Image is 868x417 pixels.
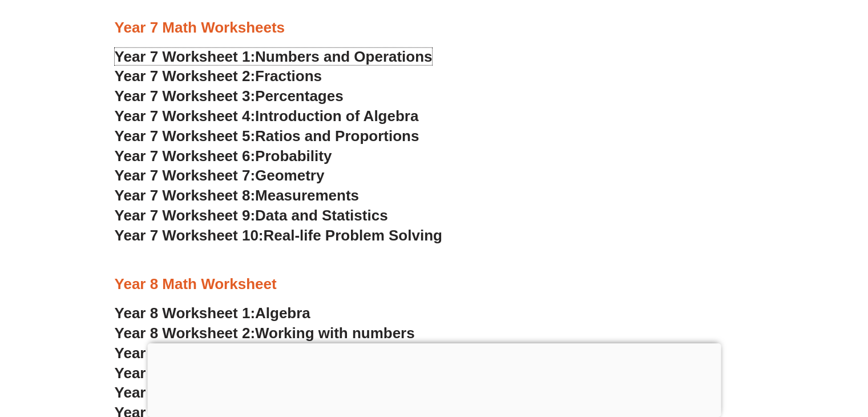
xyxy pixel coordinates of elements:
span: Year 7 Worksheet 6: [115,147,256,165]
a: Year 7 Worksheet 2:Fractions [115,67,322,85]
a: Year 8 Worksheet 2:Working with numbers [115,324,415,342]
span: Numbers and Operations [255,48,432,65]
span: Year 7 Worksheet 4: [115,107,256,125]
a: Year 7 Worksheet 10:Real-life Problem Solving [115,227,442,244]
a: Year 7 Worksheet 4:Introduction of Algebra [115,107,419,125]
span: Introduction of Algebra [255,107,418,125]
a: Year 8 Worksheet 4:Probability [115,364,332,382]
span: Year 7 Worksheet 10: [115,227,264,244]
a: Year 8 Worksheet 1:Algebra [115,304,310,322]
a: Year 7 Worksheet 8:Measurements [115,187,359,204]
span: Year 7 Worksheet 9: [115,207,256,224]
h3: Year 7 Math Worksheets [115,18,754,38]
span: Data and Statistics [255,207,388,224]
span: Year 8 Worksheet 2: [115,324,256,342]
span: Year 8 Worksheet 5: [115,384,256,401]
span: Measurements [255,187,359,204]
span: Year 8 Worksheet 4: [115,364,256,382]
span: Working with numbers [255,324,415,342]
span: Real-life Problem Solving [263,227,442,244]
iframe: Advertisement [147,343,721,414]
h3: Year 8 Math Worksheet [115,275,754,294]
span: Year 8 Worksheet 3: [115,344,256,362]
iframe: Chat Widget [678,288,868,417]
span: Algebra [255,304,310,322]
span: Year 7 Worksheet 3: [115,87,256,105]
a: Year 7 Worksheet 3:Percentages [115,87,344,105]
span: Geometry [255,167,324,184]
span: Year 7 Worksheet 1: [115,48,256,65]
a: Year 7 Worksheet 5:Ratios and Proportions [115,127,419,145]
a: Year 7 Worksheet 9:Data and Statistics [115,207,388,224]
span: Ratios and Proportions [255,127,419,145]
a: Year 7 Worksheet 6:Probability [115,147,332,165]
span: Year 7 Worksheet 2: [115,67,256,85]
span: Year 8 Worksheet 1: [115,304,256,322]
a: Year 8 Worksheet 5:Fractions and Percentages [115,384,445,401]
span: Year 7 Worksheet 7: [115,167,256,184]
span: Probability [255,147,332,165]
span: Percentages [255,87,344,105]
span: Year 7 Worksheet 5: [115,127,256,145]
span: Fractions [255,67,322,85]
span: Year 7 Worksheet 8: [115,187,256,204]
a: Year 7 Worksheet 1:Numbers and Operations [115,48,433,65]
a: Year 7 Worksheet 7:Geometry [115,167,325,184]
a: Year 8 Worksheet 3:[PERSON_NAME]'s theorem [115,344,454,362]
